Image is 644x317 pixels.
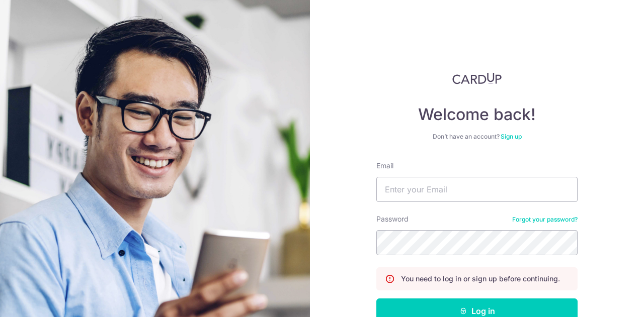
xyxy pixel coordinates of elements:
a: Forgot your password? [512,216,578,224]
p: You need to log in or sign up before continuing. [401,274,560,284]
div: Don’t have an account? [376,133,578,141]
h4: Welcome back! [376,104,578,125]
img: CardUp Logo [452,72,502,84]
label: Password [376,214,409,224]
a: Sign up [501,133,522,140]
input: Enter your Email [376,177,578,202]
label: Email [376,161,393,171]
